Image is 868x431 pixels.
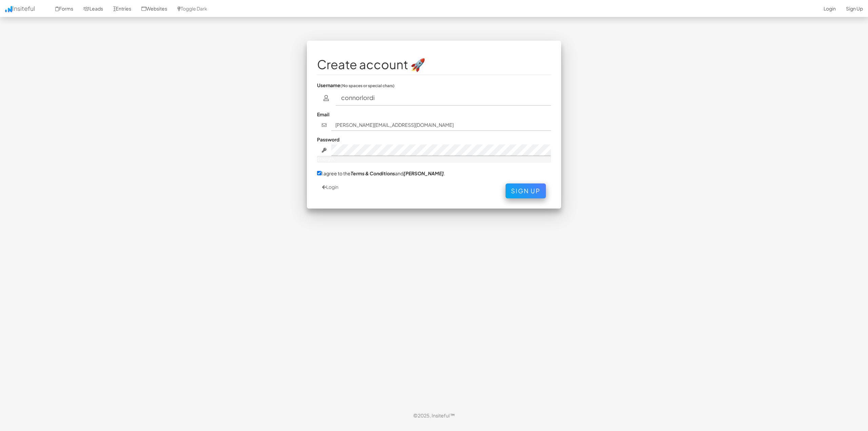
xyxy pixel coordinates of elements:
small: (No spaces or special chars) [340,83,395,88]
label: Email [317,111,330,118]
input: I agree to theTerms & Conditionsand[PERSON_NAME]. [317,171,321,175]
img: icon.png [5,6,12,12]
a: Login [322,184,338,190]
a: Terms & Conditions [351,170,395,176]
button: Sign Up [506,183,546,198]
input: username [336,90,551,106]
input: john@doe.com [331,119,551,131]
h1: Create account 🚀 [317,58,551,71]
a: [PERSON_NAME] [403,170,444,176]
label: Password [317,136,339,143]
label: Username [317,82,395,89]
label: I agree to the and . [317,170,445,177]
